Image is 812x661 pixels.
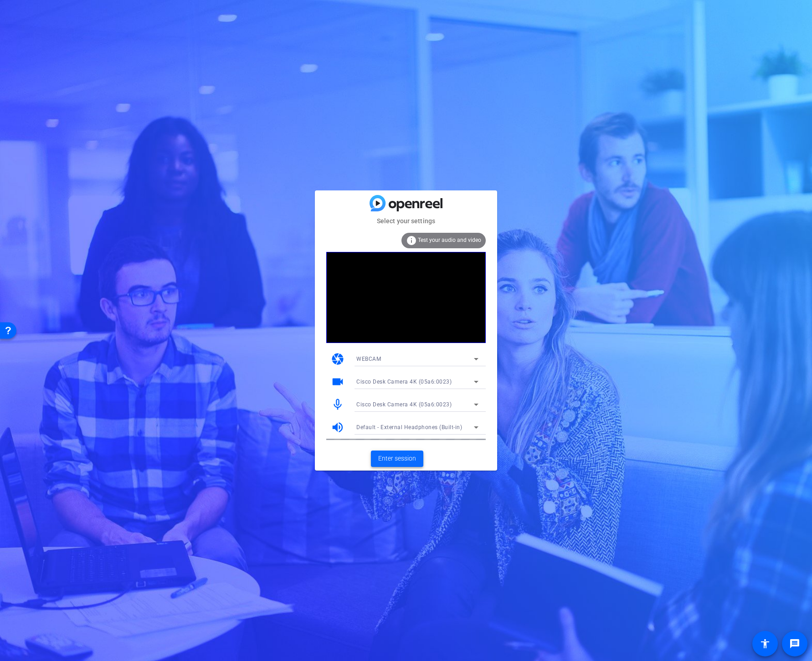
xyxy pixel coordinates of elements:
mat-icon: mic_none [331,398,344,411]
mat-icon: message [789,638,800,649]
span: Test your audio and video [418,237,481,243]
button: Enter session [371,451,423,467]
img: blue-gradient.svg [370,195,442,211]
span: WEBCAM [356,356,381,362]
mat-icon: info [406,235,417,246]
span: Cisco Desk Camera 4K (05a6:0023) [356,379,452,385]
mat-icon: videocam [331,375,344,389]
span: Enter session [378,454,416,463]
span: Cisco Desk Camera 4K (05a6:0023) [356,401,452,408]
mat-icon: camera [331,352,344,366]
mat-card-subtitle: Select your settings [315,216,497,226]
span: Default - External Headphones (Built-in) [356,424,462,430]
mat-icon: accessibility [760,638,771,649]
mat-icon: volume_up [331,420,344,434]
